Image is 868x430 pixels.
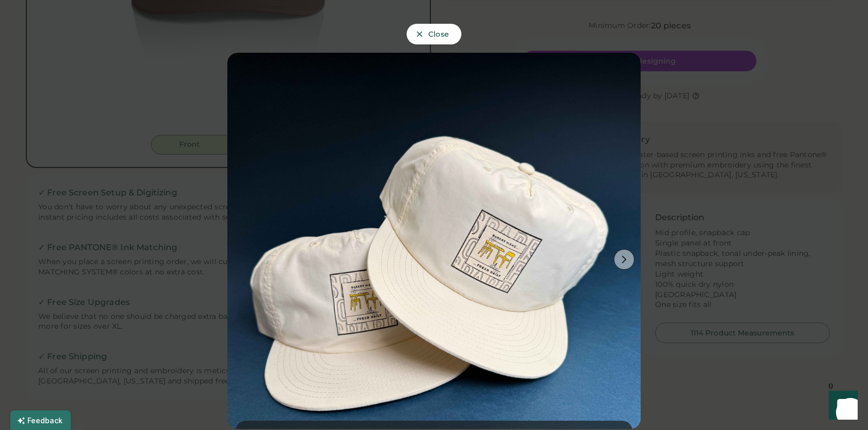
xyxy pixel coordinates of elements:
[819,383,863,428] iframe: Front Chat
[407,24,461,44] button: Close
[428,30,449,38] span: Close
